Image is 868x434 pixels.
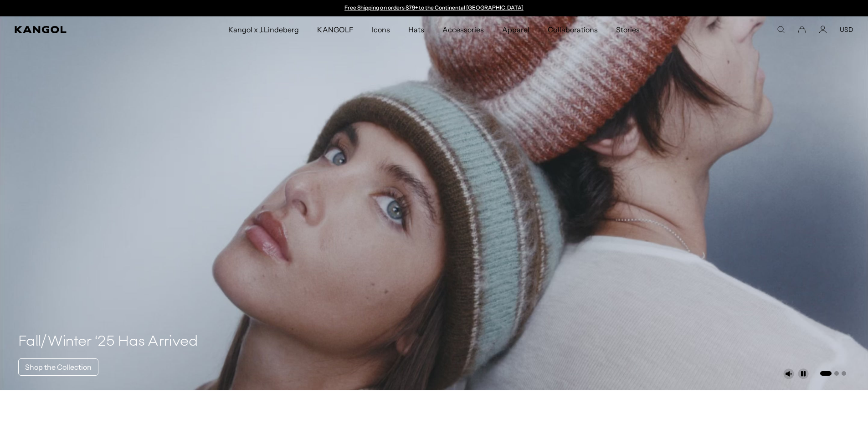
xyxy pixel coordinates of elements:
button: Go to slide 2 [834,371,839,376]
button: Cart [798,26,806,34]
span: KANGOLF [317,16,353,43]
a: Stories [607,16,649,43]
div: 1 of 2 [340,5,528,12]
button: Go to slide 1 [820,371,832,376]
span: Collaborations [548,16,597,43]
a: KANGOLF [308,16,362,43]
a: Kangol [15,26,151,33]
span: Kangol x J.Lindeberg [228,16,299,43]
a: Icons [363,16,399,43]
a: Hats [399,16,433,43]
span: Stories [616,16,640,43]
button: USD [840,26,853,34]
a: Account [819,26,827,34]
h4: Fall/Winter ‘25 Has Arrived [18,333,198,351]
button: Pause [798,368,809,379]
a: Accessories [433,16,493,43]
div: Announcement [340,5,528,12]
a: Free Shipping on orders $79+ to the Continental [GEOGRAPHIC_DATA] [344,4,524,11]
button: Unmute [783,368,794,379]
a: Collaborations [539,16,606,43]
span: Accessories [442,16,484,43]
button: Go to slide 3 [842,371,846,376]
ul: Select a slide to show [819,369,846,377]
a: Kangol x J.Lindeberg [219,16,308,43]
summary: Search here [777,26,785,34]
span: Hats [408,16,424,43]
span: Icons [372,16,390,43]
slideshow-component: Announcement bar [340,5,528,12]
a: Shop the Collection [18,358,98,376]
a: Apparel [493,16,539,43]
span: Apparel [502,16,529,43]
